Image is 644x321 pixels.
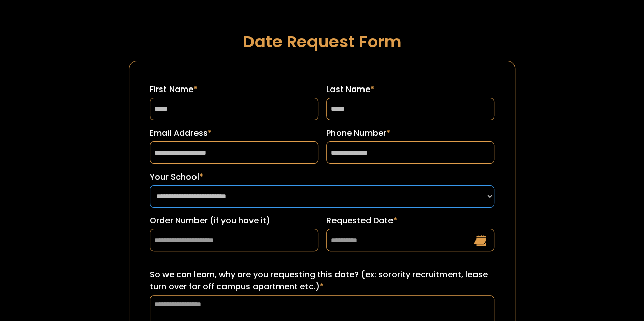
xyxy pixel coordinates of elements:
label: Requested Date [326,215,495,227]
label: Your School [150,171,494,183]
label: Email Address [150,127,318,139]
label: Order Number (if you have it) [150,215,318,227]
label: Phone Number [326,127,495,139]
label: First Name [150,83,318,96]
h1: Date Request Form [129,33,515,50]
label: Last Name [326,83,495,96]
label: So we can learn, why are you requesting this date? (ex: sorority recruitment, lease turn over for... [150,269,494,293]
